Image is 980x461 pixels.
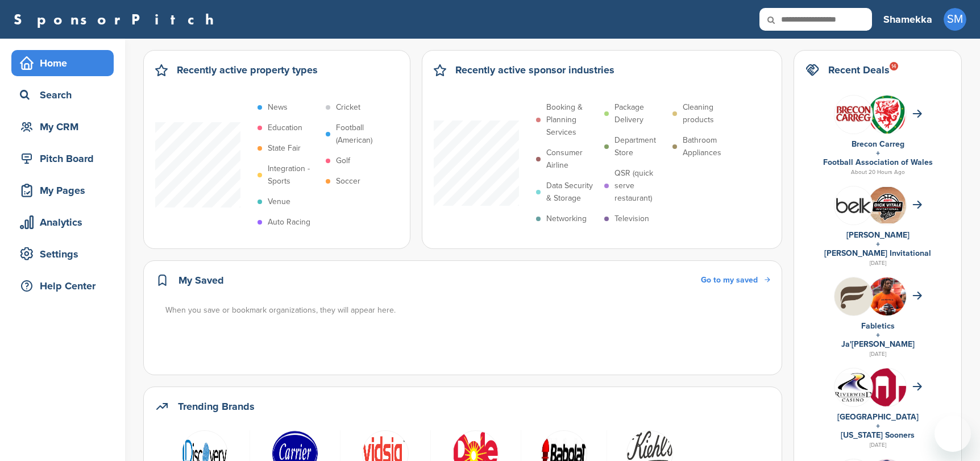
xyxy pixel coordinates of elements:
[336,101,360,114] p: Cricket
[11,82,114,108] a: Search
[336,155,350,167] p: Golf
[614,101,667,126] p: Package Delivery
[17,244,114,264] div: Settings
[11,146,114,172] a: Pitch Board
[868,368,906,421] img: Data?1415805766
[11,50,114,76] a: Home
[546,180,599,205] p: Data Security & Storage
[861,321,895,331] a: Fabletics
[178,272,224,288] h2: My Saved
[11,273,114,299] a: Help Center
[14,12,221,27] a: SponsorPitch
[455,62,614,78] h2: Recently active sponsor industries
[805,258,950,268] div: [DATE]
[944,8,966,31] span: SM
[701,274,770,286] a: Go to my saved
[868,277,906,323] img: Ja'marr chase
[336,175,360,188] p: Soccer
[834,373,873,402] img: Data
[268,196,290,208] p: Venue
[841,339,915,349] a: Ja'[PERSON_NAME]
[805,167,950,177] div: About 20 Hours Ago
[883,11,932,27] h3: Shamekka
[17,85,114,105] div: Search
[876,239,880,249] a: +
[846,230,910,240] a: [PERSON_NAME]
[614,213,649,225] p: Television
[834,277,873,315] img: Hb geub1 400x400
[868,95,906,139] img: 170px football association of wales logo.svg
[868,187,906,223] img: Cleanshot 2025 09 07 at 20.31.59 2x
[805,349,950,359] div: [DATE]
[11,209,114,235] a: Analytics
[837,412,919,422] a: [GEOGRAPHIC_DATA]
[546,147,599,172] p: Consumer Airline
[834,95,873,134] img: Fvoowbej 400x400
[268,122,302,134] p: Education
[17,117,114,137] div: My CRM
[178,398,255,414] h2: Trending Brands
[701,275,758,285] span: Go to my saved
[546,213,587,225] p: Networking
[823,157,933,167] a: Football Association of Wales
[177,62,318,78] h2: Recently active property types
[824,248,931,258] a: [PERSON_NAME] Invitational
[17,53,114,73] div: Home
[876,148,880,158] a: +
[268,216,310,229] p: Auto Racing
[165,304,771,317] div: When you save or bookmark organizations, they will appear here.
[11,241,114,267] a: Settings
[852,139,904,149] a: Brecon Carreg
[268,163,320,188] p: Integration - Sports
[268,101,288,114] p: News
[11,114,114,140] a: My CRM
[876,330,880,340] a: +
[17,276,114,296] div: Help Center
[336,122,388,147] p: Football (American)
[683,134,735,159] p: Bathroom Appliances
[828,62,890,78] h2: Recent Deals
[268,142,301,155] p: State Fair
[841,430,915,440] a: [US_STATE] Sooners
[614,167,667,205] p: QSR (quick serve restaurant)
[546,101,599,139] p: Booking & Planning Services
[805,440,950,450] div: [DATE]
[17,180,114,201] div: My Pages
[683,101,735,126] p: Cleaning products
[890,62,898,70] div: 14
[614,134,667,159] p: Department Store
[834,186,873,225] img: L 1bnuap 400x400
[17,148,114,169] div: Pitch Board
[11,177,114,203] a: My Pages
[876,421,880,431] a: +
[883,7,932,32] a: Shamekka
[935,416,971,452] iframe: Button to launch messaging window
[17,212,114,232] div: Analytics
